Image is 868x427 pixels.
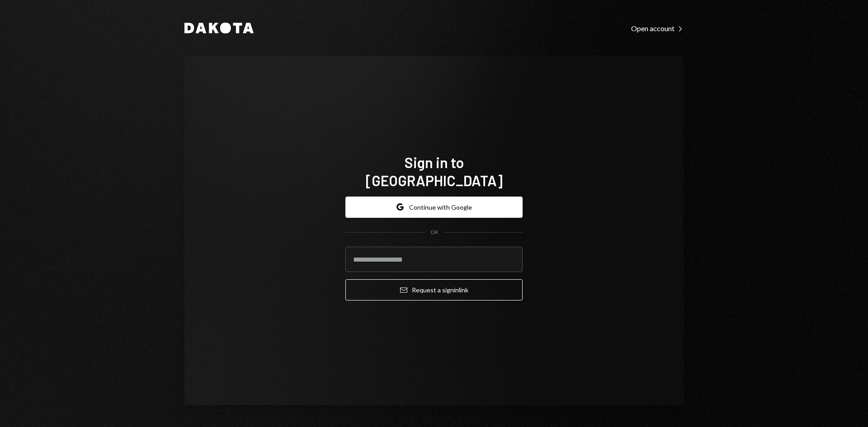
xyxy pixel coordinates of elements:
a: Open account [631,23,684,33]
div: Open account [631,24,684,33]
div: OR [430,229,438,236]
button: Continue with Google [345,197,523,218]
h1: Sign in to [GEOGRAPHIC_DATA] [345,153,523,189]
button: Request a signinlink [345,279,523,300]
